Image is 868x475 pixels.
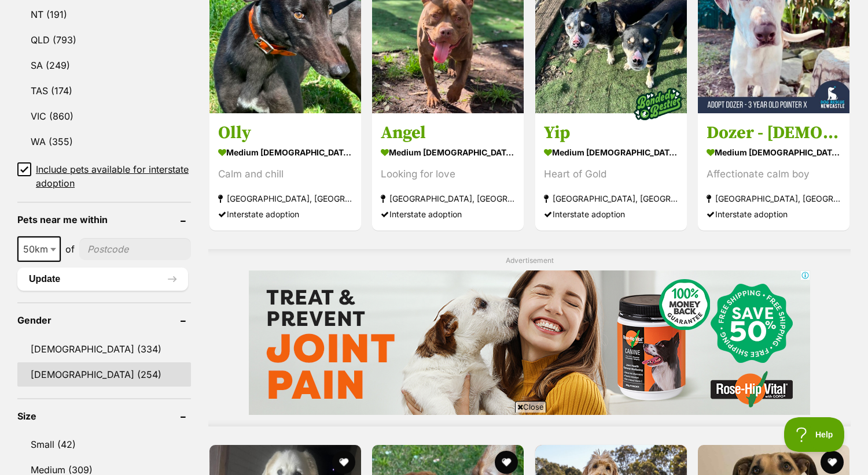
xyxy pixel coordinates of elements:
a: Include pets available for interstate adoption [17,162,191,190]
div: Interstate adoption [707,206,841,222]
div: Interstate adoption [544,206,678,222]
header: Pets near me within [17,214,191,225]
span: of [65,242,75,256]
button: favourite [821,451,844,474]
div: Looking for love [381,166,515,182]
h3: Angel [381,122,515,144]
a: SA (249) [17,53,191,77]
a: WA (355) [17,129,191,154]
strong: medium [DEMOGRAPHIC_DATA] Dog [218,144,352,161]
header: Gender [17,315,191,325]
strong: medium [DEMOGRAPHIC_DATA] Dog [707,144,841,161]
span: 50km [17,236,61,262]
div: Calm and chill [218,166,352,182]
strong: medium [DEMOGRAPHIC_DATA] Dog [381,144,515,161]
a: QLD (793) [17,28,191,52]
span: Close [515,401,546,413]
iframe: Advertisement [153,417,715,469]
strong: medium [DEMOGRAPHIC_DATA] Dog [544,144,678,161]
div: Affectionate calm boy [707,166,841,182]
iframe: Advertisement [249,270,810,415]
h3: Yip [544,122,678,144]
div: Heart of Gold [544,166,678,182]
div: Interstate adoption [218,206,352,222]
strong: [GEOGRAPHIC_DATA], [GEOGRAPHIC_DATA] [218,191,352,206]
a: Dozer - [DEMOGRAPHIC_DATA] Pointer X medium [DEMOGRAPHIC_DATA] Dog Affectionate calm boy [GEOGRAP... [698,113,849,231]
a: [DEMOGRAPHIC_DATA] (334) [17,337,191,361]
input: postcode [79,238,191,260]
strong: [GEOGRAPHIC_DATA], [GEOGRAPHIC_DATA] [707,191,841,206]
h3: Dozer - [DEMOGRAPHIC_DATA] Pointer X [707,122,841,144]
a: Angel medium [DEMOGRAPHIC_DATA] Dog Looking for love [GEOGRAPHIC_DATA], [GEOGRAPHIC_DATA] Interst... [372,113,524,231]
div: Interstate adoption [381,206,515,222]
strong: [GEOGRAPHIC_DATA], [GEOGRAPHIC_DATA] [544,191,678,206]
strong: [GEOGRAPHIC_DATA], [GEOGRAPHIC_DATA] [381,191,515,206]
div: Advertisement [208,249,851,426]
a: VIC (860) [17,104,191,128]
img: bonded besties [629,75,687,133]
header: Size [17,411,191,421]
span: 50km [19,241,60,257]
a: NT (191) [17,2,191,27]
iframe: Help Scout Beacon - Open [784,417,845,452]
button: Update [17,268,188,291]
h3: Olly [218,122,352,144]
a: [DEMOGRAPHIC_DATA] (254) [17,362,191,387]
span: Include pets available for interstate adoption [36,162,191,190]
a: Olly medium [DEMOGRAPHIC_DATA] Dog Calm and chill [GEOGRAPHIC_DATA], [GEOGRAPHIC_DATA] Interstate... [209,113,361,231]
a: Yip medium [DEMOGRAPHIC_DATA] Dog Heart of Gold [GEOGRAPHIC_DATA], [GEOGRAPHIC_DATA] Interstate a... [535,113,687,231]
a: Small (42) [17,432,191,457]
a: TAS (174) [17,79,191,103]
